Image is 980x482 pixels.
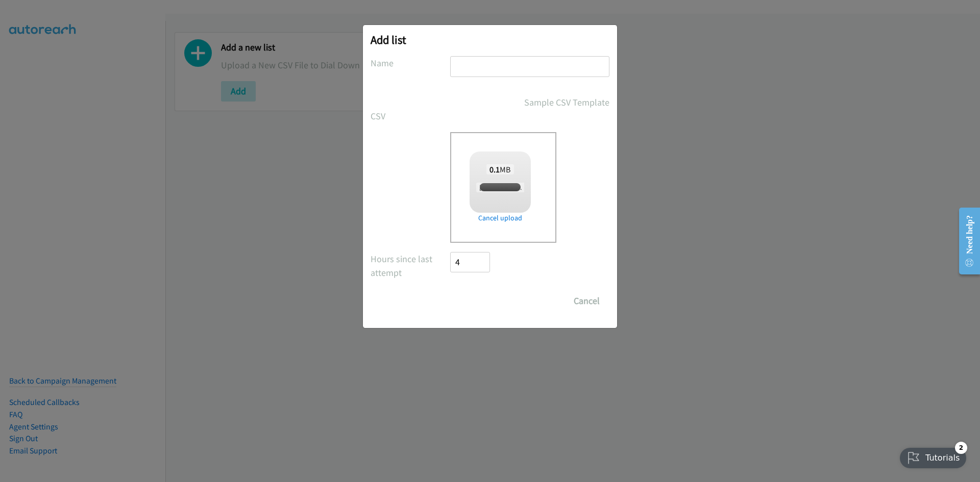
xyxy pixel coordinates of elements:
[470,213,531,223] a: Cancel upload
[371,56,450,70] label: Name
[476,183,714,192] span: [PERSON_NAME] + Mediacom Dell FY26Q3 SB SRL ISG PANSERVER-STORAGE - AU.csv
[564,291,609,311] button: Cancel
[371,33,609,47] h2: Add list
[950,200,980,282] iframe: Resource Center
[371,252,450,280] label: Hours since last attempt
[486,164,514,174] span: MB
[524,95,609,109] a: Sample CSV Template
[894,438,972,474] iframe: Checklist
[489,164,500,174] strong: 0.1
[371,109,450,123] label: CSV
